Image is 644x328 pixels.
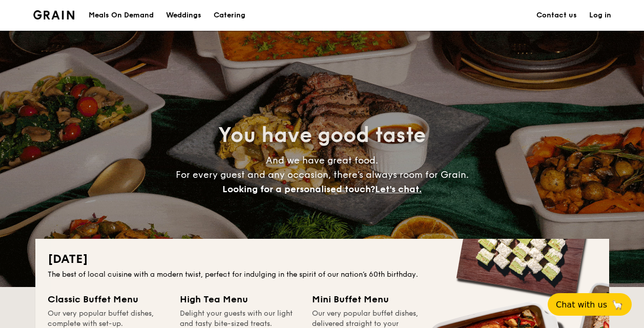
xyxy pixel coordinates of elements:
[48,270,597,280] div: The best of local cuisine with a modern twist, perfect for indulging in the spirit of our nation’...
[180,292,300,306] div: High Tea Menu
[176,155,469,195] span: And we have great food. For every guest and any occasion, there’s always room for Grain.
[48,292,168,306] div: Classic Buffet Menu
[218,123,426,148] span: You have good taste
[222,183,375,195] span: Looking for a personalised touch?
[48,251,597,268] h2: [DATE]
[556,300,607,310] span: Chat with us
[375,183,422,195] span: Let's chat.
[548,293,632,316] button: Chat with us🦙
[33,10,75,19] a: Logotype
[611,299,624,311] span: 🦙
[312,292,432,306] div: Mini Buffet Menu
[33,10,75,19] img: Grain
